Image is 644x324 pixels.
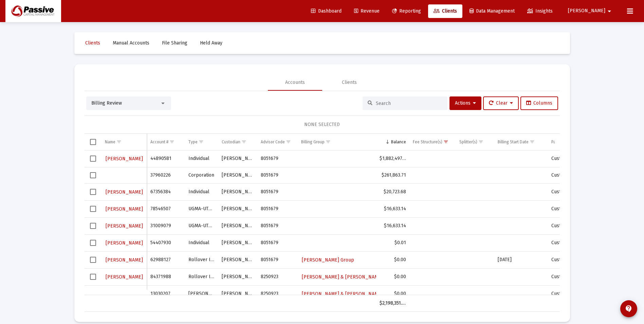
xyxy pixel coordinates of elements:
span: File Sharing [162,40,187,46]
span: Clients [434,8,457,14]
td: 8250923 [257,285,298,302]
span: [PERSON_NAME] [106,240,143,246]
button: [PERSON_NAME] [105,154,144,164]
div: Billing Start Date [498,139,529,145]
td: Individual [185,234,218,251]
div: Splitter(s) [459,139,477,145]
td: 31009079 [147,217,185,234]
div: Select row [90,189,96,195]
td: Column Type [185,134,218,150]
span: Show filter options for column 'Account #' [169,139,174,144]
td: [PERSON_NAME] [218,268,257,285]
span: Show filter options for column 'Type' [199,139,204,144]
td: 78546507 [147,200,185,217]
a: Insights [522,4,558,18]
div: Billing Group [301,139,325,145]
span: Insights [527,8,553,14]
span: Held Away [200,40,222,46]
a: Manual Accounts [107,36,155,50]
span: [PERSON_NAME] [106,156,143,162]
td: $1,882,497.41 [376,150,409,167]
td: UGMA-UTMA [185,217,218,234]
td: [DATE] [494,251,548,268]
a: Clients [428,4,462,18]
td: $0.01 [376,234,409,251]
td: [PERSON_NAME] [218,251,257,268]
td: [PERSON_NAME] [218,234,257,251]
span: Show filter options for column 'Billing Group' [326,139,331,144]
td: Column Fee Structure(s) [409,134,456,150]
span: Clear [489,100,513,106]
div: Select row [90,257,96,263]
span: Show filter options for column 'Custodian' [241,139,246,144]
button: [PERSON_NAME] [105,221,144,231]
input: Search [376,101,442,106]
span: [PERSON_NAME] [568,8,605,14]
a: [PERSON_NAME] & [PERSON_NAME] Group [301,272,398,282]
td: $16,633.14 [376,200,409,217]
a: Revenue [349,4,385,18]
div: Select row [90,223,96,229]
div: Custodian billed [551,239,596,246]
div: NONE SELECTED [90,121,554,128]
td: UGMA-UTMA [185,200,218,217]
a: File Sharing [157,36,193,50]
div: Custodian billed [551,188,596,195]
td: 8051679 [257,251,298,268]
button: [PERSON_NAME] [105,238,144,248]
div: Clients [342,79,357,86]
div: Accounts [285,79,305,86]
td: $16,633.14 [376,217,409,234]
td: Individual [185,183,218,200]
td: [PERSON_NAME] [218,167,257,183]
a: Reporting [387,4,426,18]
td: Column Account # [147,134,185,150]
td: 44890581 [147,150,185,167]
span: Billing Review [91,100,122,106]
div: Name [105,139,115,145]
div: Data grid [85,134,560,312]
div: Balance [391,139,406,145]
td: [PERSON_NAME] [218,150,257,167]
div: Select row [90,206,96,212]
td: 54407930 [147,234,185,251]
div: Custodian billed [551,222,596,229]
div: Custodian billed [551,273,596,280]
td: $0.00 [376,251,409,268]
div: Account # [150,139,168,145]
td: [PERSON_NAME] [218,217,257,234]
span: [PERSON_NAME] [106,206,143,212]
span: Reporting [392,8,421,14]
td: $0.00 [376,268,409,285]
td: Column Advisor Code [257,134,298,150]
span: [PERSON_NAME] Group [302,257,354,263]
span: Actions [455,100,476,106]
span: Columns [526,100,552,106]
a: [PERSON_NAME] & [PERSON_NAME] Group [301,289,398,299]
td: 67356384 [147,183,185,200]
td: $20,723.68 [376,183,409,200]
span: Show filter options for column 'Splitter(s)' [478,139,483,144]
td: 8051679 [257,234,298,251]
button: Columns [520,96,558,110]
button: Clear [483,96,519,110]
span: Show filter options for column 'Fee Structure(s)' [443,139,448,144]
a: Held Away [195,36,228,50]
td: 8051679 [257,200,298,217]
button: [PERSON_NAME] [105,204,144,214]
div: Custodian billed [551,290,596,297]
td: Corporation [185,167,218,183]
div: Payment Source [551,139,581,145]
td: Individual [185,150,218,167]
span: Data Management [470,8,515,14]
span: Show filter options for column 'Name' [116,139,122,144]
div: Custodian billed [551,256,596,263]
td: [PERSON_NAME] [185,285,218,302]
img: Dashboard [11,4,56,18]
span: Show filter options for column 'Billing Start Date' [530,139,535,144]
button: [PERSON_NAME] [105,187,144,197]
div: Type [188,139,198,145]
td: 37960226 [147,167,185,183]
td: Column Payment Source [548,134,600,150]
mat-icon: contact_support [625,305,633,313]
